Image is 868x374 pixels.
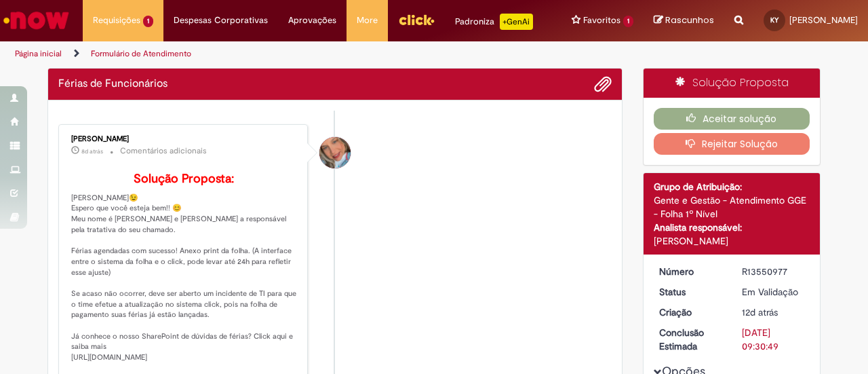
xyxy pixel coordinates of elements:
[500,14,533,30] p: +GenAi
[770,16,778,24] span: KY
[665,14,714,26] span: Rascunhos
[654,14,714,27] a: Rascunhos
[654,234,810,248] div: [PERSON_NAME]
[134,171,234,187] b: Solução Proposta:
[91,48,191,59] a: Formulário de Atendimento
[174,14,268,27] span: Despesas Corporativas
[10,41,568,67] ul: Trilhas de página
[742,265,805,278] div: R13550977
[742,326,805,353] div: [DATE] 09:30:49
[288,14,336,27] span: Aprovações
[654,108,810,130] button: Aceitar solução
[654,193,810,221] div: Gente e Gestão - Atendimento GGE - Folha 1º Nível
[649,326,732,353] dt: Conclusão Estimada
[654,180,810,193] div: Grupo de Atribuição:
[398,10,435,30] img: click_logo_yellow_360x200.png
[649,305,732,319] dt: Criação
[455,14,533,30] div: Padroniza
[654,133,810,155] button: Rejeitar Solução
[594,75,612,93] button: Adicionar anexos
[644,69,821,98] div: Solução Proposta
[649,285,732,299] dt: Status
[120,145,207,157] small: Comentários adicionais
[81,147,103,155] span: 8d atrás
[623,16,633,27] span: 1
[58,78,167,90] h2: Férias de Funcionários Histórico de tíquete
[742,306,778,318] time: 19/09/2025 14:30:45
[742,285,805,299] div: Em Validação
[71,135,297,143] div: [PERSON_NAME]
[654,221,810,234] div: Analista responsável:
[357,14,378,27] span: More
[583,14,620,27] span: Favoritos
[649,265,732,278] dt: Número
[789,14,858,26] span: [PERSON_NAME]
[742,306,778,318] span: 12d atrás
[319,137,351,168] div: Jacqueline Andrade Galani
[1,7,71,34] img: ServiceNow
[93,14,140,27] span: Requisições
[15,48,62,59] a: Página inicial
[742,305,805,319] div: 19/09/2025 14:30:45
[143,16,153,27] span: 1
[81,147,103,155] time: 23/09/2025 13:26:50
